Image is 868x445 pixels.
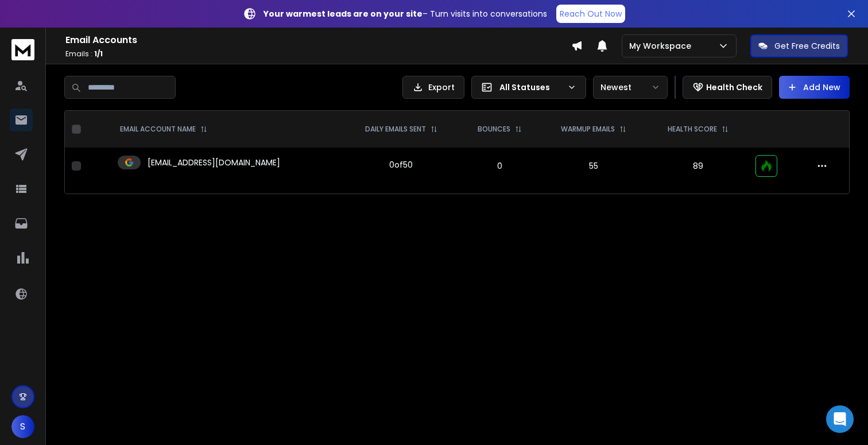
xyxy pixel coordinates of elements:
div: 0 of 50 [389,159,413,171]
p: BOUNCES [478,125,510,134]
p: Get Free Credits [774,40,840,52]
button: S [11,415,34,438]
div: Open Intercom Messenger [826,405,854,433]
p: 0 [466,160,533,172]
button: Export [402,76,464,99]
p: HEALTH SCORE [668,125,717,134]
img: logo [11,39,34,60]
button: Add New [779,76,850,99]
p: Health Check [706,82,762,93]
button: Get Free Credits [750,34,848,57]
p: DAILY EMAILS SENT [365,125,426,134]
p: Emails : [65,49,571,59]
p: [EMAIL_ADDRESS][DOMAIN_NAME] [148,157,280,168]
p: Reach Out Now [560,8,622,20]
strong: Your warmest leads are on your site [263,8,423,20]
td: 89 [647,148,749,184]
p: – Turn visits into conversations [263,8,547,20]
a: Reach Out Now [556,5,625,23]
h1: Email Accounts [65,33,571,47]
p: All Statuses [499,82,563,93]
div: EMAIL ACCOUNT NAME [120,125,207,134]
button: Newest [593,76,668,99]
td: 55 [540,148,647,184]
button: Health Check [683,76,772,99]
span: 1 / 1 [94,49,103,59]
p: My Workspace [629,40,696,52]
p: WARMUP EMAILS [561,125,615,134]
